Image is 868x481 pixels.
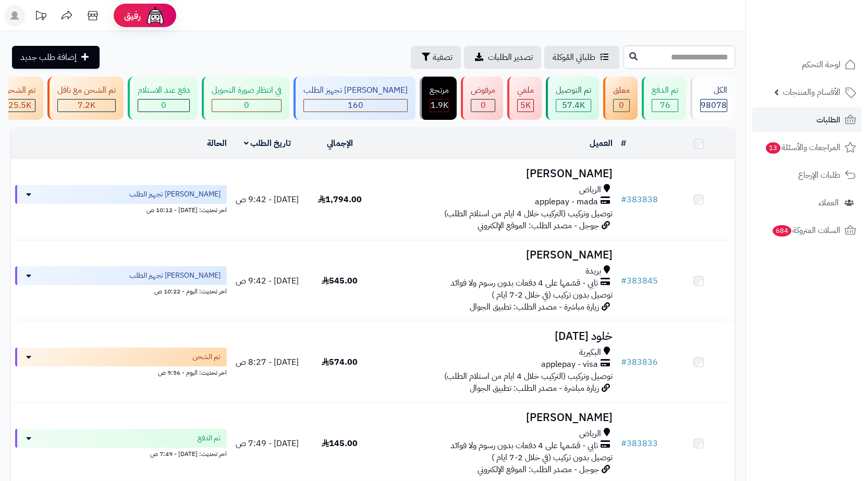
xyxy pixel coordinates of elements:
span: إضافة طلب جديد [20,51,77,64]
a: طلبات الإرجاع [752,163,862,188]
a: دفع عند الاستلام 0 [126,77,200,120]
span: تابي - قسّمها على 4 دفعات بدون رسوم ولا فوائد [450,440,598,452]
span: الرياض [579,428,601,440]
span: تصفية [433,51,453,64]
span: تصدير الطلبات [488,51,533,64]
div: ملغي [517,84,534,96]
span: طلبات الإرجاع [798,168,840,182]
span: 5K [520,99,531,112]
span: توصيل بدون تركيب (في خلال 2-7 ايام ) [492,289,613,301]
a: معلق 0 [601,77,640,120]
span: تم الشحن [192,352,221,362]
div: 1870 [430,100,448,112]
span: العملاء [818,195,839,210]
div: اخر تحديث: [DATE] - 7:49 ص [15,448,227,459]
h3: [PERSON_NAME] [380,168,613,180]
span: الرياض [579,184,601,196]
span: # [621,275,627,287]
div: 25548 [4,100,35,112]
div: 5026 [518,100,533,112]
span: 574.00 [322,356,358,368]
a: العملاء [752,190,862,215]
span: 13 [765,142,781,154]
span: الطلبات [816,113,840,127]
a: إضافة طلب جديد [12,46,100,69]
span: زيارة مباشرة - مصدر الطلب: تطبيق الجوال [470,382,599,394]
a: في انتظار صورة التحويل 0 [200,77,291,120]
span: 0 [481,99,486,112]
span: تابي - قسّمها على 4 دفعات بدون رسوم ولا فوائد [450,277,598,289]
a: طلباتي المُوكلة [544,46,619,69]
div: اخر تحديث: [DATE] - 10:12 ص [15,204,227,215]
span: [PERSON_NAME] تجهيز الطلب [129,270,221,281]
span: بريدة [585,265,601,277]
span: طلباتي المُوكلة [553,51,595,64]
span: applepay - visa [541,359,598,371]
span: الأقسام والمنتجات [783,85,840,100]
span: توصيل بدون تركيب (في خلال 2-7 ايام ) [492,451,613,464]
span: 57.4K [562,99,585,112]
span: [DATE] - 7:49 ص [236,437,299,450]
span: # [621,193,627,206]
button: تصفية [411,46,461,69]
a: # [621,137,626,150]
div: الكل [700,84,727,96]
a: الحالة [207,137,227,150]
span: البكيرية [579,347,601,359]
a: [PERSON_NAME] تجهيز الطلب 160 [291,77,418,120]
span: [DATE] - 8:27 ص [236,356,299,368]
span: المراجعات والأسئلة [765,140,840,155]
a: لوحة التحكم [752,52,862,77]
span: # [621,356,627,368]
div: 7222 [58,100,115,112]
span: زيارة مباشرة - مصدر الطلب: تطبيق الجوال [470,301,599,313]
a: الإجمالي [327,137,353,150]
span: 1.9K [431,99,448,112]
span: رفيق [124,9,141,22]
span: جوجل - مصدر الطلب: الموقع الإلكتروني [478,463,599,476]
h3: خلود [DATE] [380,330,613,342]
span: جوجل - مصدر الطلب: الموقع الإلكتروني [478,219,599,232]
span: 76 [660,99,670,112]
a: العميل [590,137,613,150]
div: 76 [652,100,678,112]
a: تاريخ الطلب [244,137,291,150]
div: تم الشحن [4,84,35,96]
div: 0 [212,100,281,112]
h3: [PERSON_NAME] [380,412,613,424]
a: ملغي 5K [505,77,544,120]
div: 0 [138,100,189,112]
span: تم الدفع [198,433,221,443]
div: مرتجع [430,84,449,96]
div: تم التوصيل [556,84,591,96]
span: 0 [161,99,166,112]
a: #383838 [621,193,658,206]
span: 684 [772,225,792,237]
span: 160 [348,99,363,112]
div: اخر تحديث: اليوم - 9:56 ص [15,366,227,377]
span: 545.00 [322,275,358,287]
img: logo-2.png [797,14,858,36]
span: 145.00 [322,437,358,450]
span: [PERSON_NAME] تجهيز الطلب [129,189,221,200]
span: السلات المتروكة [772,223,840,238]
div: في انتظار صورة التحويل [212,84,282,96]
span: # [621,437,627,450]
h3: [PERSON_NAME] [380,249,613,261]
a: مرتجع 1.9K [418,77,459,120]
div: تم الدفع [652,84,678,96]
span: 1,794.00 [318,193,362,206]
a: تم التوصيل 57.4K [544,77,601,120]
span: [DATE] - 9:42 ص [236,193,299,206]
div: 160 [304,100,407,112]
a: المراجعات والأسئلة13 [752,135,862,160]
div: [PERSON_NAME] تجهيز الطلب [303,84,408,96]
a: تم الدفع 76 [640,77,688,120]
div: مرفوض [471,84,495,96]
span: 0 [619,99,624,112]
a: #383845 [621,275,658,287]
span: applepay - mada [535,196,598,208]
div: دفع عند الاستلام [138,84,190,96]
span: 98078 [701,99,727,112]
div: 0 [614,100,629,112]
